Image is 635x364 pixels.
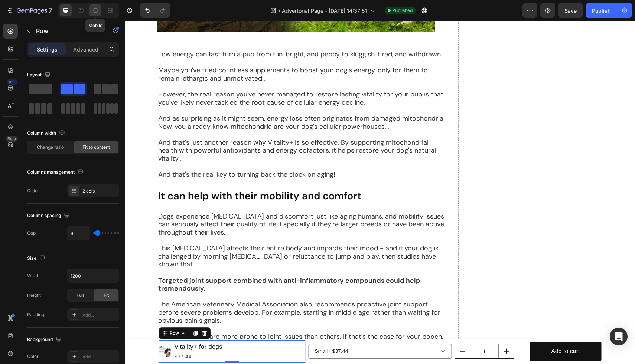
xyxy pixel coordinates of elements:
p: However, the real reason you've never managed to restore lasting vitality for your pup is that yo... [33,70,321,86]
p: And that's the real key to turning back the clock on aging! [33,150,321,158]
strong: It can help with their mobility and comfort [33,168,236,181]
button: Save [558,3,583,18]
p: And as surprising as it might seem, energy loss often originates from damaged mitochondria. Now, ... [33,94,321,110]
p: This [MEDICAL_DATA] affects their entire body and impacts their mood - and if your dog is challen... [33,224,321,248]
span: / [279,7,280,14]
span: Save [564,7,577,14]
div: Layout [27,70,52,80]
button: Publish [586,3,617,18]
span: Published [392,7,413,14]
p: And that's just another reason why Vitality+ is so effective. By supporting mitochondrial health ... [33,118,321,142]
span: Full [76,292,84,299]
div: Add... [82,354,117,360]
p: Plus, some dogs are more prone to joint issues than others. If that's the case for your pooch, th... [33,312,321,336]
p: Maybe you've tried countless supplements to boost your dog's energy, only for them to remain leth... [33,46,321,62]
div: Padding [27,311,44,318]
div: 2 cols [82,188,117,194]
p: Advanced [73,46,98,53]
input: Auto [68,226,90,240]
span: Change ratio [37,144,64,151]
div: Height [27,292,41,299]
div: Width [27,272,39,279]
div: Background [27,335,63,345]
p: Dogs experience [MEDICAL_DATA] and discomfort just like aging humans, and mobility issues can ser... [33,192,321,216]
div: 450 [7,79,18,85]
div: Open Intercom Messenger [610,328,628,345]
p: The American Veterinary Medical Association also recommends proactive joint support before severe... [33,280,321,304]
span: Fit [104,292,109,299]
div: Add to cart [426,325,455,336]
div: Add... [82,312,117,318]
div: Order [27,187,39,194]
div: Size [27,253,47,263]
div: Beta [6,136,18,142]
input: Auto [68,269,119,282]
p: Low energy can fast turn a pup from fun, bright, and peppy to sluggish, tired, and withdrawn. [33,30,321,38]
iframe: Design area [125,21,635,364]
div: Undo/Redo [140,3,170,18]
p: Row [36,26,99,35]
button: 7 [3,3,55,18]
div: Publish [592,7,610,14]
button: increment [374,324,389,338]
p: 7 [49,6,52,15]
button: Add to cart [404,321,476,341]
button: decrement [330,324,345,338]
span: Fit to content [82,144,110,151]
div: Column width [27,128,66,138]
div: Gap [27,230,36,236]
input: quantity [345,324,374,338]
strong: Targeted joint support combined with anti-inflammatory compounds could help tremendously. [33,255,295,272]
div: Color [27,353,39,360]
div: Column spacing [27,211,71,221]
p: Settings [37,46,58,53]
span: Advertorial Page - [DATE] 14:37:51 [282,7,367,14]
div: Columns management [27,167,85,177]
